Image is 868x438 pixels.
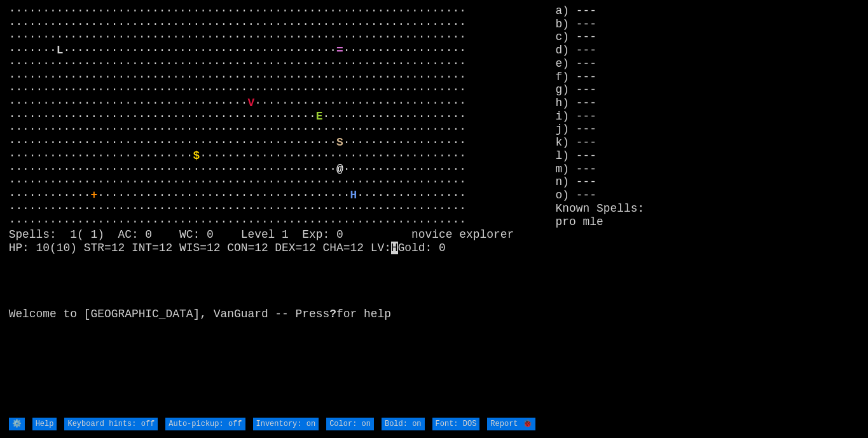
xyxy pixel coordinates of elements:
input: Report 🐞 [487,418,535,431]
font: + [90,189,97,202]
font: L [57,44,64,57]
input: ⚙️ [9,418,25,431]
font: E [316,110,323,123]
input: Font: DOS [432,418,480,431]
input: Keyboard hints: off [64,418,158,431]
mark: H [391,242,398,254]
larn: ··································································· ·····························... [9,4,556,416]
input: Color: on [326,418,374,431]
font: $ [193,149,200,162]
stats: a) --- b) --- c) --- d) --- e) --- f) --- g) --- h) --- i) --- j) --- k) --- l) --- m) --- n) ---... [556,4,860,416]
font: @ [336,163,343,175]
font: H [350,189,357,202]
font: S [336,136,343,149]
font: V [247,97,254,109]
input: Help [32,418,57,431]
input: Inventory: on [253,418,319,431]
font: = [336,44,343,57]
input: Auto-pickup: off [165,418,245,431]
input: Bold: on [382,418,425,431]
b: ? [329,308,336,320]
